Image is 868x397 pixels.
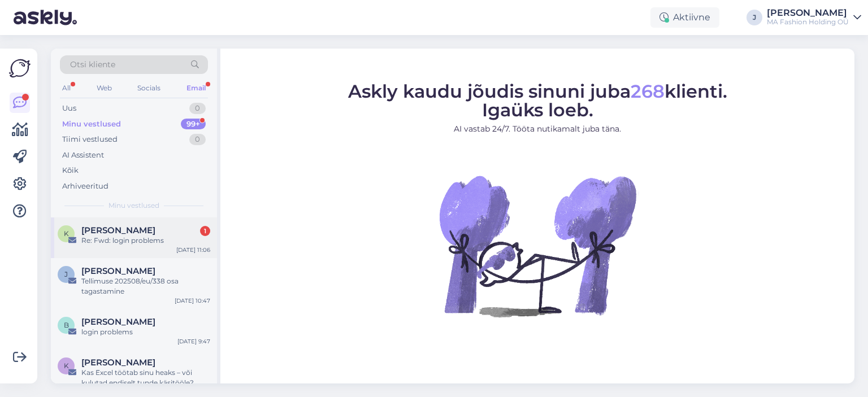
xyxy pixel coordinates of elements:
[767,18,849,27] div: MA Fashion Holding OÜ
[135,81,163,95] div: Socials
[348,80,727,121] span: Askly kaudu jõudis sinuni juba klienti. Igaüks loeb.
[64,321,69,329] span: B
[62,119,121,130] div: Minu vestlused
[64,270,68,278] span: J
[177,337,210,346] div: [DATE] 9:47
[747,10,762,25] div: J
[200,226,210,236] div: 1
[64,229,69,238] span: K
[81,368,210,388] div: Kas Excel töötab sinu heaks – või kulutad endiselt tunde käsitööle?
[81,225,155,235] span: Kälina Sarv
[60,81,73,95] div: All
[81,317,155,327] span: Barbi Laine
[184,81,208,95] div: Email
[176,246,210,254] div: [DATE] 11:06
[81,276,210,296] div: Tellimuse 202508/eu/338 osa tagastamine
[9,58,31,79] img: Askly Logo
[62,150,104,161] div: AI Assistent
[81,357,155,368] span: Kristina Kudo
[181,119,206,130] div: 99+
[94,81,114,95] div: Web
[189,103,206,114] div: 0
[81,266,155,276] span: Julija Markova
[189,134,206,145] div: 0
[62,181,108,192] div: Arhiveeritud
[81,235,210,246] div: Re: Fwd: login problems
[650,7,719,28] div: Aktiivne
[767,8,861,27] a: [PERSON_NAME]MA Fashion Holding OÜ
[70,59,115,71] span: Otsi kliente
[175,296,210,305] div: [DATE] 10:47
[62,134,118,145] div: Tiimi vestlused
[436,144,639,347] img: No Chat active
[62,103,76,114] div: Uus
[631,80,665,102] span: 268
[767,8,849,18] div: [PERSON_NAME]
[62,165,79,176] div: Kõik
[348,123,727,135] p: AI vastab 24/7. Tööta nutikamalt juba täna.
[81,327,210,337] div: login problems
[108,200,159,211] span: Minu vestlused
[64,361,69,370] span: K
